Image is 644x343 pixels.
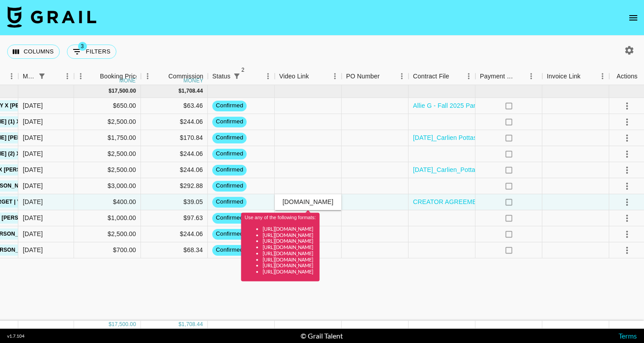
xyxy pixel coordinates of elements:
span: 2 [239,65,248,74]
div: PO Number [346,68,380,85]
button: select merge strategy [619,243,635,258]
span: confirmed [212,246,247,254]
div: Video Link [279,68,309,85]
div: $ [108,87,111,95]
button: Sort [309,70,322,82]
div: Contract File [413,68,449,85]
button: Show filters [67,45,116,59]
div: $1,750.00 [74,130,141,146]
div: Invoice Link [542,68,609,85]
button: Menu [462,69,475,83]
div: $2,500.00 [74,114,141,130]
div: Video Link [275,68,342,85]
div: 17,500.00 [111,321,136,328]
div: Commission [168,68,203,85]
button: Menu [61,69,74,83]
div: Status [208,68,275,85]
div: money [183,78,203,83]
button: Sort [87,70,100,82]
div: $170.84 [141,130,208,146]
div: Use any of the following formats: [245,215,316,275]
span: confirmed [212,102,247,110]
a: [DATE]_Carlien Pottas_carlienp-Darkposted & TikTok Influencer Contract.docx [413,133,635,142]
button: Menu [5,69,18,83]
button: Sort [156,70,168,82]
li: [URL][DOMAIN_NAME] [263,238,316,244]
li: [URL][DOMAIN_NAME] [263,256,316,262]
li: [URL][DOMAIN_NAME] [263,232,316,238]
button: Sort [380,70,392,82]
span: confirmed [212,182,247,190]
div: $2,500.00 [74,146,141,162]
button: Menu [74,69,87,83]
div: 2 active filters [231,70,243,82]
a: Allie G - Fall 2025 Partnership (1).pdf [413,101,519,110]
div: Oct '25 [23,117,43,126]
div: $244.06 [141,114,208,130]
div: Oct '25 [23,245,43,254]
button: Select columns [7,45,60,59]
span: confirmed [212,150,247,158]
li: [URL][DOMAIN_NAME] [263,225,316,232]
button: Show filters [231,70,243,82]
button: open drawer [624,9,642,27]
div: $ [108,321,111,328]
button: Menu [596,69,609,83]
span: confirmed [212,198,247,206]
div: Invoice Link [547,68,581,85]
img: Grail Talent [7,6,96,28]
div: Oct '25 [23,101,43,110]
a: CREATOR AGREEMENT_ Lex (2).pdf [413,197,521,206]
span: 3 [78,42,87,51]
button: select merge strategy [619,147,635,162]
div: $400.00 [74,194,141,210]
div: Oct '25 [23,149,43,158]
button: Sort [449,70,462,82]
button: Sort [48,70,61,82]
li: [URL][DOMAIN_NAME] [263,244,316,250]
div: $244.06 [141,162,208,178]
button: Menu [261,69,275,83]
div: $650.00 [74,98,141,114]
div: 1 active filter [36,70,48,82]
button: select merge strategy [619,179,635,194]
div: $ [178,87,182,95]
div: Actions [617,68,638,85]
div: $700.00 [74,242,141,258]
div: 17,500.00 [111,87,136,95]
div: $244.06 [141,226,208,242]
div: Booking Price [100,68,139,85]
button: select merge strategy [619,195,635,210]
a: [DATE]_Carlien_Pottas_carlienp-Darkposted___TikTok_Influencer_Contract.pdf [413,165,638,174]
button: Menu [395,69,409,83]
div: Month Due [23,68,36,85]
div: $2,500.00 [74,162,141,178]
div: Oct '25 [23,165,43,174]
div: $39.05 [141,194,208,210]
a: Terms [619,331,637,340]
button: select merge strategy [619,131,635,146]
div: $2,500.00 [74,226,141,242]
button: Show filters [36,70,48,82]
div: $68.34 [141,242,208,258]
button: select merge strategy [619,211,635,226]
button: Menu [524,69,538,83]
span: confirmed [212,166,247,174]
button: select merge strategy [619,163,635,178]
div: Oct '25 [23,229,43,238]
button: select merge strategy [619,98,635,114]
div: 1,708.44 [182,87,203,95]
li: [URL][DOMAIN_NAME] [263,262,316,269]
button: select merge strategy [619,114,635,130]
div: PO Number [342,68,409,85]
div: $3,000.00 [74,178,141,194]
div: $97.63 [141,210,208,226]
div: $1,000.00 [74,210,141,226]
span: confirmed [212,118,247,126]
li: [URL][DOMAIN_NAME] [263,269,316,275]
div: $ [178,321,182,328]
li: [URL][DOMAIN_NAME] [263,250,316,256]
div: Payment Sent [475,68,542,85]
button: Menu [141,69,154,83]
div: Oct '25 [23,213,43,222]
